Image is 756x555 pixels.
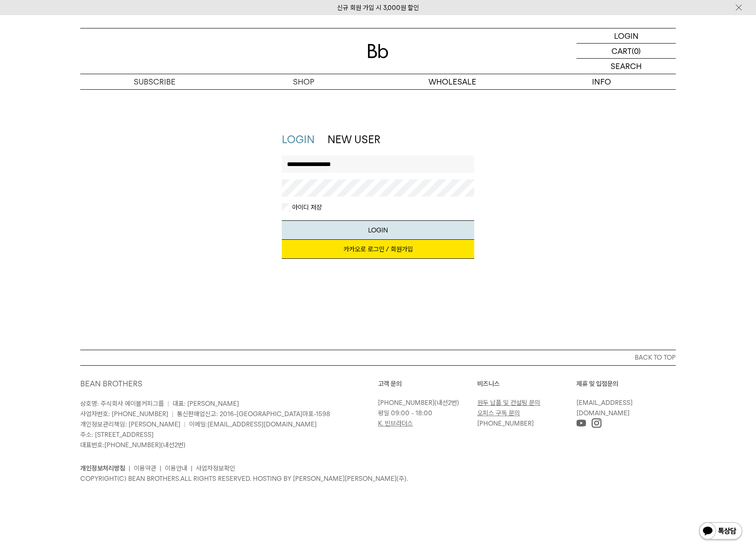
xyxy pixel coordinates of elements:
a: [EMAIL_ADDRESS][DOMAIN_NAME] [208,420,317,428]
a: [PHONE_NUMBER] [477,420,534,427]
a: 카카오로 로그인 / 회원가입 [282,240,475,259]
a: 이용안내 [165,464,187,472]
label: 아이디 저장 [290,203,322,212]
button: BACK TO TOP [80,350,676,365]
a: SHOP [229,74,378,89]
span: 대표번호: (내선2번) [80,441,186,449]
a: LOGIN [282,133,315,146]
a: 오피스 구독 문의 [477,409,520,417]
a: NEW USER [328,133,380,146]
p: SEARCH [611,59,642,74]
a: 사업자정보확인 [196,464,235,472]
a: [PHONE_NUMBER] [104,441,161,449]
span: | [167,400,169,408]
img: 로고 [368,44,388,58]
p: INFO [527,74,676,89]
a: 이용약관 [134,464,156,472]
a: 개인정보처리방침 [80,464,125,472]
p: LOGIN [614,28,639,43]
p: (0) [632,44,641,58]
a: K. 빈브라더스 [378,420,413,427]
button: LOGIN [282,220,475,240]
p: 비즈니스 [477,379,576,389]
span: 상호명: 주식회사 에이블커피그룹 [80,400,164,408]
span: 주소: [STREET_ADDRESS] [80,431,154,439]
p: COPYRIGHT(C) BEAN BROTHERS. ALL RIGHTS RESERVED. HOSTING BY [PERSON_NAME][PERSON_NAME](주). [80,473,676,484]
a: CART (0) [576,44,676,59]
li: | [160,463,161,473]
a: [PHONE_NUMBER] [378,399,435,407]
a: SUBSCRIBE [80,74,229,89]
p: CART [611,44,632,58]
span: | [184,420,186,428]
p: 평일 09:00 - 18:00 [378,408,473,418]
li: | [129,463,130,473]
p: 고객 문의 [378,379,477,389]
a: BEAN BROTHERS [80,379,142,388]
a: 신규 회원 가입 시 3,000원 할인 [337,4,419,12]
span: 대표: [PERSON_NAME] [173,400,239,408]
li: | [191,463,192,473]
p: WHOLESALE [378,74,527,89]
p: 제휴 및 입점문의 [576,379,676,389]
span: 통신판매업신고: 2016-[GEOGRAPHIC_DATA]마포-1598 [177,410,330,418]
a: [EMAIL_ADDRESS][DOMAIN_NAME] [576,399,633,417]
p: (내선2번) [378,398,473,408]
a: LOGIN [576,28,676,44]
span: 이메일: [189,420,317,428]
span: 개인정보관리책임: [PERSON_NAME] [80,420,180,428]
a: 원두 납품 및 컨설팅 문의 [477,399,540,407]
span: 사업자번호: [PHONE_NUMBER] [80,410,168,418]
img: 카카오톡 채널 1:1 채팅 버튼 [698,521,743,542]
span: | [172,410,173,418]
